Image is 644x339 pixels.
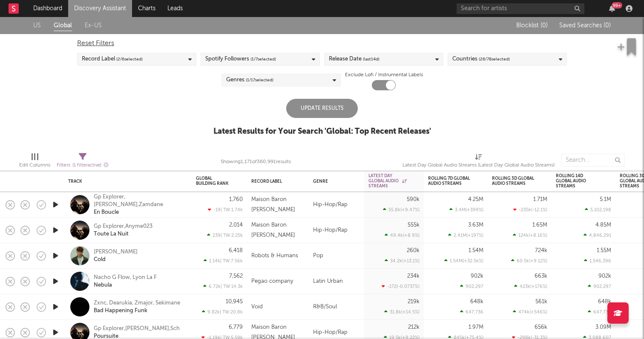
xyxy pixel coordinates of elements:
div: Track [68,179,183,184]
button: 99+ [609,5,615,12]
div: 902,297 [588,284,611,289]
div: 647,736 [588,309,611,315]
div: 902k [471,273,483,279]
div: 1.55M [597,248,611,253]
div: 6,418 [229,248,243,253]
a: [PERSON_NAME] [94,248,138,256]
button: Saved Searches (0) [557,22,611,29]
div: Update Results [286,99,358,118]
div: 212k [408,325,420,330]
div: 4,846,291 [584,233,611,238]
div: 1.54M [469,248,483,253]
input: Search... [561,154,625,167]
div: 3.63M [468,222,483,228]
span: ( 26 / 78 selected) [479,54,510,64]
a: En Boucle [94,209,119,216]
div: Genres [226,75,273,85]
div: 55.8k ( +9.47 % ) [383,207,420,213]
div: Record Label [251,179,292,184]
div: 3.09M [595,325,611,330]
span: ( 0 ) [540,23,548,29]
div: 1,760 [229,197,243,202]
span: ( 1 filter active) [72,163,101,168]
div: 4.85M [595,222,611,228]
span: ( 1 / 17 selected) [246,75,273,85]
div: 902k [598,273,611,279]
span: ( 2 / 6 selected) [116,54,143,64]
div: Edit Columns [19,149,50,174]
div: 10,945 [226,299,243,305]
div: 1.54M ( +32.5k % ) [444,258,483,264]
a: Gp Explorer,[PERSON_NAME],Zamdane [94,193,185,209]
div: 234k [407,273,420,279]
div: Robots & Humans [251,251,298,261]
div: 724k [535,248,547,253]
div: 6.72k | TW: 14.3k [196,284,243,289]
a: Toute La Nuit [94,230,129,238]
div: 6,779 [229,325,243,330]
div: 60.5k ( +9.12 % ) [511,258,547,264]
div: 423k ( +176 % ) [514,284,547,289]
div: 3.4M ( +399 % ) [449,207,483,213]
div: Edit Columns [19,160,50,170]
a: Gp Explorer,Anyme023 [94,223,152,230]
a: Nebula [94,282,112,289]
div: 34.2k ( +13.1 % ) [385,258,420,264]
div: 1,546,396 [584,258,611,264]
div: Global Building Rank [196,176,230,186]
div: 2,014 [229,222,243,228]
div: 2.41M ( +197 % ) [448,233,483,238]
a: Nacho G Flow, Lyon La F [94,274,157,282]
div: 31.8k ( +14.5 % ) [384,309,420,315]
div: 49.4k ( +8.9 % ) [385,233,420,238]
a: Gp Explorer,[PERSON_NAME],Sch [94,325,180,333]
div: 99 + [612,2,622,9]
div: Pegao company [251,276,293,287]
div: Spotify Followers [205,54,276,64]
div: 590k [407,197,420,202]
a: US [33,20,41,31]
div: 902,297 [460,284,483,289]
div: Showing 1,171 of 360,991 results [221,149,291,174]
div: -235k ( -12.1 % ) [513,207,547,213]
a: Global [54,20,72,31]
div: Latin Urban [309,269,364,294]
div: 474k ( +546 % ) [513,309,547,315]
div: 647,736 [460,309,483,315]
a: Cold [94,256,106,264]
div: -19 | TW: 1.74k [196,207,243,213]
div: 648k [470,299,483,305]
div: 1.97M [469,325,483,330]
div: 656k [535,325,547,330]
input: Search for artists [457,3,584,14]
div: Rolling 7D Global Audio Streams [428,176,471,186]
div: 9.82k | TW: 20.8k [196,309,243,315]
div: 1.71M [533,197,547,202]
div: 663k [535,273,547,279]
span: Saved Searches [559,23,611,29]
div: 239 | TW: 2.25k [196,233,243,238]
div: 5.1M [600,197,611,202]
div: Latest Day Global Audio Streams (Latest Day Global Audio Streams) [402,160,555,170]
div: Latest Day Global Audio Streams (Latest Day Global Audio Streams) [402,149,555,174]
a: Zxnc, Dearukia, Zmajor, Sekimane [94,299,180,307]
div: 219k [408,299,420,305]
div: 4.25M [468,197,483,202]
div: 561k [535,299,547,305]
div: Maison Baron [PERSON_NAME] [251,195,305,215]
span: Blocklist [516,23,548,29]
a: Ex-US [85,20,102,31]
div: 648k [598,299,611,305]
a: Bad Happening Funk [94,307,147,315]
div: Showing 1,171 of 360,991 results [221,157,291,167]
div: 5,102,198 [585,207,611,213]
div: Countries [452,54,510,64]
